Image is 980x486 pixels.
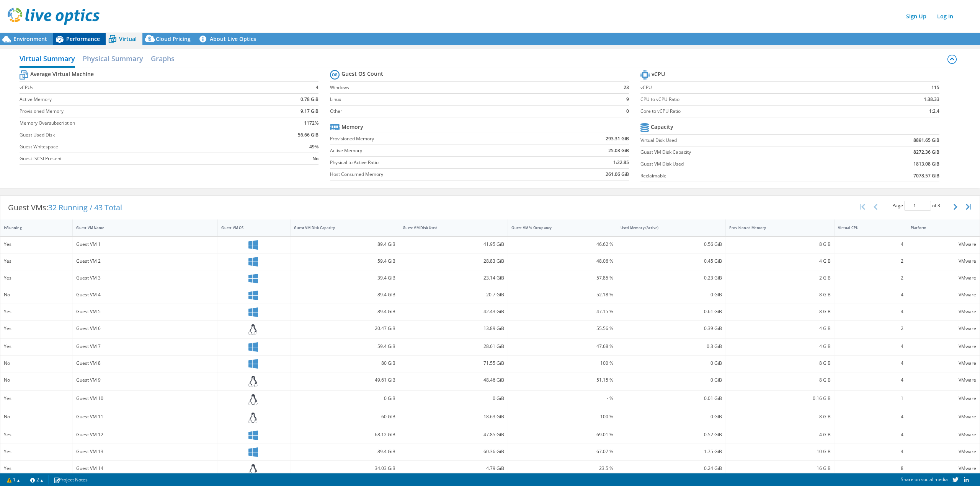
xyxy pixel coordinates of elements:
[20,51,75,68] h2: Virtual Summary
[511,307,613,316] div: 47.15 %
[608,147,629,154] b: 25.03 GiB
[20,143,253,151] label: Guest Whitespace
[924,96,939,103] b: 1:38.33
[4,342,69,351] div: Yes
[892,201,940,211] span: Page of
[341,70,383,78] b: Guest OS Count
[25,475,49,484] a: 2
[729,307,831,316] div: 8 GiB
[294,464,395,473] div: 34.03 GiB
[838,274,903,282] div: 2
[76,291,214,299] div: Guest VM 4
[911,359,976,367] div: VMware
[4,225,60,230] div: IsRunning
[76,413,214,421] div: Guest VM 11
[294,413,395,421] div: 60 GiB
[156,35,191,42] span: Cloud Pricing
[729,274,831,282] div: 2 GiB
[403,307,504,316] div: 42.43 GiB
[913,160,939,168] b: 1813.08 GiB
[911,257,976,265] div: VMware
[621,307,722,316] div: 0.61 GiB
[294,291,395,299] div: 89.4 GiB
[511,394,613,403] div: - %
[729,447,831,456] div: 10 GiB
[403,413,504,421] div: 18.63 GiB
[294,376,395,384] div: 49.61 GiB
[403,394,504,403] div: 0 GiB
[838,257,903,265] div: 2
[938,202,940,209] span: 3
[330,135,542,143] label: Provisioned Memory
[729,342,831,351] div: 4 GiB
[902,11,930,22] a: Sign Up
[403,257,504,265] div: 28.83 GiB
[119,35,137,42] span: Virtual
[76,324,214,333] div: Guest VM 6
[651,123,673,131] b: Capacity
[76,464,214,473] div: Guest VM 14
[511,359,613,367] div: 100 %
[0,196,130,219] div: Guest VMs:
[8,8,100,25] img: live_optics_svg.svg
[606,171,629,178] b: 261.06 GiB
[511,413,613,421] div: 100 %
[76,376,214,384] div: Guest VM 9
[838,225,894,230] div: Virtual CPU
[330,159,542,166] label: Physical to Active Ratio
[4,307,69,316] div: Yes
[511,324,613,333] div: 55.56 %
[621,240,722,249] div: 0.56 GiB
[511,240,613,249] div: 46.62 %
[621,291,722,299] div: 0 GiB
[911,225,967,230] div: Platform
[294,257,395,265] div: 59.4 GiB
[640,172,843,180] label: Reclaimable
[621,342,722,351] div: 0.3 GiB
[911,447,976,456] div: VMware
[4,324,69,333] div: Yes
[4,376,69,384] div: No
[76,359,214,367] div: Guest VM 8
[640,148,843,156] label: Guest VM Disk Capacity
[294,342,395,351] div: 59.4 GiB
[511,464,613,473] div: 23.5 %
[403,431,504,439] div: 47.85 GiB
[66,35,100,42] span: Performance
[838,307,903,316] div: 4
[838,376,903,384] div: 4
[294,324,395,333] div: 20.47 GiB
[621,324,722,333] div: 0.39 GiB
[606,135,629,143] b: 293.31 GiB
[83,51,143,66] h2: Physical Summary
[511,291,613,299] div: 52.18 %
[76,342,214,351] div: Guest VM 7
[20,119,253,127] label: Memory Oversubscription
[838,394,903,403] div: 1
[301,107,318,115] b: 9.17 GiB
[838,342,903,351] div: 4
[729,240,831,249] div: 8 GiB
[640,84,861,91] label: vCPU
[76,307,214,316] div: Guest VM 5
[911,342,976,351] div: VMware
[20,84,253,91] label: vCPUs
[901,476,948,483] span: Share on social media
[4,240,69,249] div: Yes
[911,376,976,384] div: VMware
[403,376,504,384] div: 48.46 GiB
[640,96,861,103] label: CPU to vCPU Ratio
[4,464,69,473] div: Yes
[4,257,69,265] div: Yes
[911,307,976,316] div: VMware
[729,225,822,230] div: Provisioned Memory
[4,431,69,439] div: Yes
[4,274,69,282] div: Yes
[626,96,629,103] b: 9
[640,137,843,144] label: Virtual Disk Used
[294,274,395,282] div: 39.4 GiB
[403,225,495,230] div: Guest VM Disk Used
[729,464,831,473] div: 16 GiB
[403,291,504,299] div: 20.7 GiB
[48,202,122,213] span: 32 Running / 43 Total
